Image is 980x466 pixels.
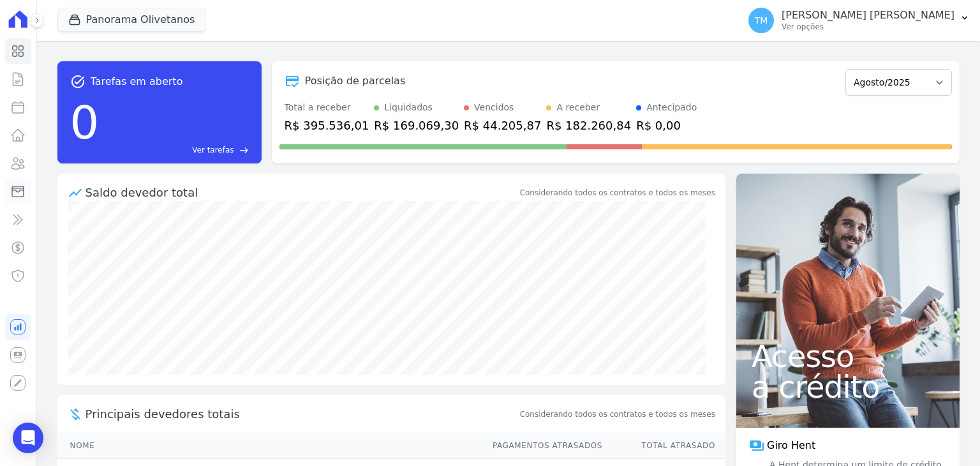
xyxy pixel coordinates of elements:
span: Acesso [752,341,944,372]
div: R$ 0,00 [636,117,697,134]
div: R$ 182.260,84 [546,117,631,134]
div: Antecipado [646,101,697,114]
div: Liquidados [384,101,433,114]
span: a crédito [752,372,944,402]
div: Saldo devedor total [85,184,517,201]
div: R$ 169.069,30 [374,117,459,134]
div: Total a receber [285,101,369,114]
p: [PERSON_NAME] [PERSON_NAME] [782,9,954,22]
button: TM [PERSON_NAME] [PERSON_NAME] Ver opções [738,3,980,38]
div: R$ 395.536,01 [285,117,369,134]
a: Ver tarefas east [104,144,248,156]
div: R$ 44.205,87 [464,117,541,134]
th: Pagamentos Atrasados [480,433,603,459]
span: Tarefas em aberto [91,74,183,89]
div: Open Intercom Messenger [13,423,43,453]
div: Vencidos [474,101,514,114]
span: Ver tarefas [192,144,234,156]
span: Principais devedores totais [85,405,517,423]
span: Considerando todos os contratos e todos os meses [520,409,715,420]
p: Ver opções [782,22,954,32]
span: task_alt [70,74,85,89]
button: Panorama Olivetanos [57,8,206,32]
div: Posição de parcelas [305,73,406,89]
span: east [239,146,249,155]
span: TM [755,16,768,25]
span: Giro Hent [767,438,815,453]
th: Nome [57,433,480,459]
th: Total Atrasado [603,433,725,459]
div: 0 [70,89,100,156]
div: A receber [556,101,600,114]
div: Considerando todos os contratos e todos os meses [520,187,715,199]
